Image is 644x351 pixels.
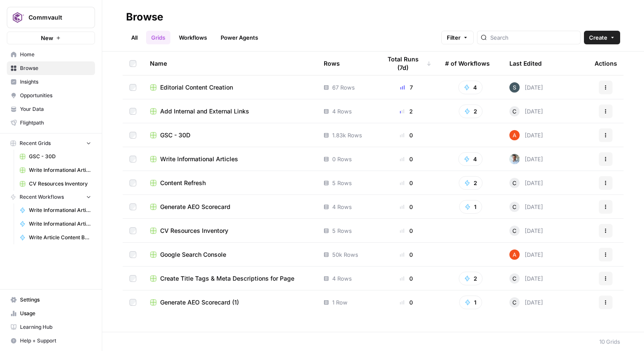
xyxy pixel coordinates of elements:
span: Your Data [20,105,91,113]
div: [DATE] [509,226,543,236]
button: 2 [459,104,483,118]
a: Editorial Content Creation [150,83,310,92]
div: [DATE] [509,82,543,93]
span: Usage [20,310,91,317]
a: Write Informational Articles [16,163,95,177]
button: Recent Grids [7,137,95,150]
div: 0 [381,155,431,163]
img: cje7zb9ux0f2nqyv5qqgv3u0jxek [509,249,520,260]
span: 50k Rows [332,250,358,259]
button: New [7,32,95,44]
a: Write Article Content Brief [16,231,95,244]
span: Generate AEO Scorecard (1) [160,298,239,307]
div: 0 [381,131,431,139]
a: GSC - 30D [16,150,95,163]
span: Settings [20,296,91,304]
a: GSC - 30D [150,131,310,139]
div: Rows [324,52,340,75]
a: Opportunities [7,89,95,102]
a: Power Agents [216,31,263,44]
span: Insights [20,78,91,86]
div: Browse [126,10,163,24]
div: [DATE] [509,106,543,116]
button: Help + Support [7,334,95,348]
span: Help + Support [20,337,91,345]
span: 1 Row [332,298,348,307]
div: [DATE] [509,178,543,188]
span: C [512,179,517,187]
span: C [512,298,517,307]
img: n194awvj1oo0403wntfit5bp1iq5 [509,82,520,93]
span: 1.83k Rows [332,131,362,139]
div: 0 [381,226,431,235]
span: GSC - 30D [160,131,190,139]
div: Actions [595,52,617,75]
div: 0 [381,179,431,187]
a: CV Resources Inventory [150,226,310,235]
a: Learning Hub [7,320,95,334]
div: 0 [381,203,431,211]
span: 5 Rows [332,179,352,187]
div: [DATE] [509,273,543,284]
a: Settings [7,293,95,307]
div: Name [150,52,310,75]
span: Recent Workflows [20,193,64,201]
span: 4 Rows [332,274,352,283]
button: 1 [459,296,482,309]
div: 2 [381,107,431,116]
div: 7 [381,83,431,92]
span: 4 Rows [332,203,352,211]
div: 0 [381,298,431,307]
div: Last Edited [509,52,542,75]
span: Create Title Tags & Meta Descriptions for Page [160,274,294,283]
span: Browse [20,64,91,72]
a: All [126,31,143,44]
a: Your Data [7,102,95,116]
span: 5 Rows [332,226,352,235]
span: Home [20,51,91,58]
img: 9oc0v52j21a192st58we9jal90mv [509,154,520,164]
a: Usage [7,307,95,320]
span: Add Internal and External Links [160,107,249,116]
span: Create [589,33,607,42]
span: Editorial Content Creation [160,83,233,92]
button: Filter [441,31,474,44]
span: Google Search Console [160,250,226,259]
span: Write Informational Articles [29,166,91,174]
button: 4 [458,81,483,94]
a: Home [7,48,95,61]
span: New [41,34,53,42]
button: 1 [459,200,482,214]
span: 0 Rows [332,155,352,163]
a: Grids [146,31,170,44]
div: Total Runs (7d) [381,52,431,75]
a: CV Resources Inventory [16,177,95,191]
span: Recent Grids [20,139,51,147]
img: cje7zb9ux0f2nqyv5qqgv3u0jxek [509,130,520,140]
span: CV Resources Inventory [160,226,228,235]
span: C [512,274,517,283]
span: Content Refresh [160,179,206,187]
button: 4 [458,152,483,166]
button: 2 [459,176,483,190]
div: [DATE] [509,154,543,164]
a: Write Informational Articles [150,155,310,163]
span: Filter [447,33,460,42]
button: Recent Workflows [7,191,95,203]
a: Write Informational Article Body [16,203,95,217]
a: Generate AEO Scorecard [150,203,310,211]
button: Workspace: Commvault [7,7,95,28]
div: [DATE] [509,297,543,307]
span: Write Informational Article Body [29,206,91,214]
span: Flightpath [20,119,91,127]
div: # of Workflows [445,52,490,75]
a: Browse [7,61,95,75]
span: Generate AEO Scorecard [160,203,230,211]
span: 67 Rows [332,83,355,92]
span: Write Informational Articles [160,155,238,163]
a: Workflows [174,31,212,44]
span: C [512,107,517,116]
span: CV Resources Inventory [29,180,91,188]
button: 2 [459,272,483,285]
span: Learning Hub [20,323,91,331]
